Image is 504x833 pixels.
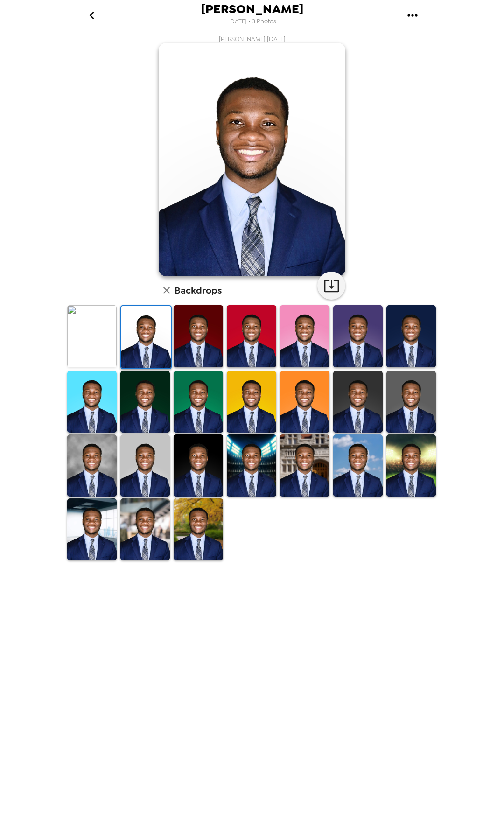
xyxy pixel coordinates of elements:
img: Original [67,305,117,367]
span: [PERSON_NAME] [201,3,303,15]
span: [DATE] • 3 Photos [228,15,276,28]
span: [PERSON_NAME] , [DATE] [219,35,286,43]
img: user [159,43,345,276]
h6: Backdrops [175,283,222,298]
